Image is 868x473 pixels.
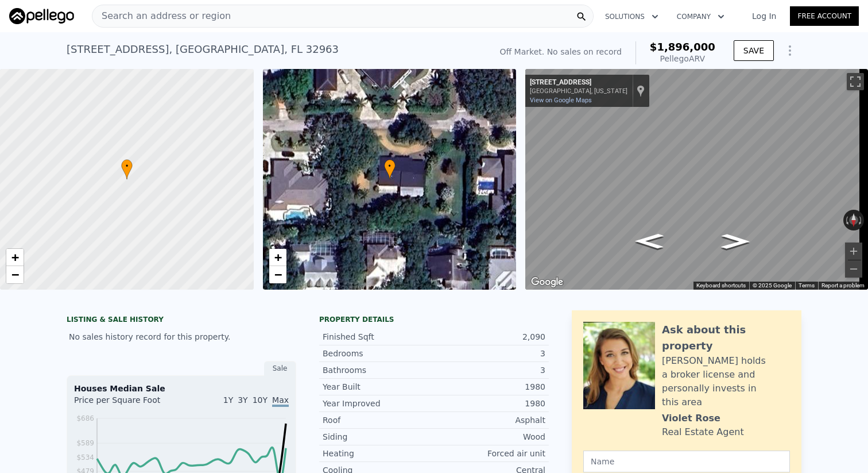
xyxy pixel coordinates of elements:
[434,398,545,409] div: 1980
[323,414,434,426] div: Roof
[6,249,24,266] a: Zoom in
[323,431,434,443] div: Siding
[530,87,627,95] div: [GEOGRAPHIC_DATA], [US_STATE]
[121,161,133,171] span: •
[323,448,434,459] div: Heating
[662,425,744,439] div: Real Estate Agent
[9,8,74,24] img: Pellego
[76,439,94,447] tspan: $589
[583,451,790,472] input: Name
[662,354,790,409] div: [PERSON_NAME] holds a broker license and personally invests in this area
[434,364,545,376] div: 3
[121,159,133,179] div: •
[11,250,19,264] span: +
[274,250,281,264] span: +
[92,9,231,23] span: Search an address or region
[709,230,762,252] path: Go West, Lantana Ln
[434,414,545,426] div: Asphalt
[253,395,268,405] span: 10Y
[525,69,868,290] div: Map
[738,10,790,22] a: Log In
[434,348,545,359] div: 3
[849,210,858,230] button: Reset the view
[323,348,434,359] div: Bedrooms
[668,6,734,27] button: Company
[434,431,545,443] div: Wood
[76,453,94,462] tspan: $534
[734,40,774,61] button: SAVE
[223,395,233,405] span: 1Y
[6,266,24,283] a: Zoom out
[434,448,545,459] div: Forced air unit
[525,69,868,290] div: Street View
[323,381,434,393] div: Year Built
[821,282,865,289] a: Report a problem
[272,395,289,407] span: Max
[434,381,545,393] div: 1980
[264,361,296,376] div: Sale
[858,210,865,230] button: Rotate clockwise
[623,230,676,252] path: Go East, Lantana Ln
[650,53,715,64] div: Pellego ARV
[778,39,801,62] button: Show Options
[74,383,289,394] div: Houses Median Sale
[384,161,396,171] span: •
[662,322,790,354] div: Ask about this property
[323,364,434,376] div: Bathrooms
[528,275,566,290] img: Google
[269,249,286,266] a: Zoom in
[323,331,434,343] div: Finished Sqft
[323,398,434,409] div: Year Improved
[319,315,549,324] div: Property details
[238,395,247,405] span: 3Y
[74,394,181,413] div: Price per Square Foot
[269,266,286,283] a: Zoom out
[847,73,864,90] button: Toggle fullscreen view
[528,275,566,290] a: Open this area in Google Maps (opens a new window)
[843,210,850,230] button: Rotate counterclockwise
[799,282,815,289] a: Terms (opens in new tab)
[845,243,862,260] button: Zoom in
[67,41,339,57] div: [STREET_ADDRESS] , [GEOGRAPHIC_DATA] , FL 32963
[500,46,622,57] div: Off Market. No sales on record
[67,315,296,326] div: LISTING & SALE HISTORY
[384,159,396,179] div: •
[753,282,792,289] span: © 2025 Google
[596,6,668,27] button: Solutions
[530,78,627,87] div: [STREET_ADDRESS]
[845,260,862,278] button: Zoom out
[650,41,715,53] span: $1,896,000
[530,97,592,104] a: View on Google Maps
[76,414,94,422] tspan: $686
[662,412,720,425] div: Violet Rose
[696,282,746,290] button: Keyboard shortcuts
[11,267,19,282] span: −
[67,326,296,347] div: No sales history record for this property.
[637,84,645,97] a: Show location on map
[274,267,281,282] span: −
[790,6,859,26] a: Free Account
[434,331,545,343] div: 2,090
